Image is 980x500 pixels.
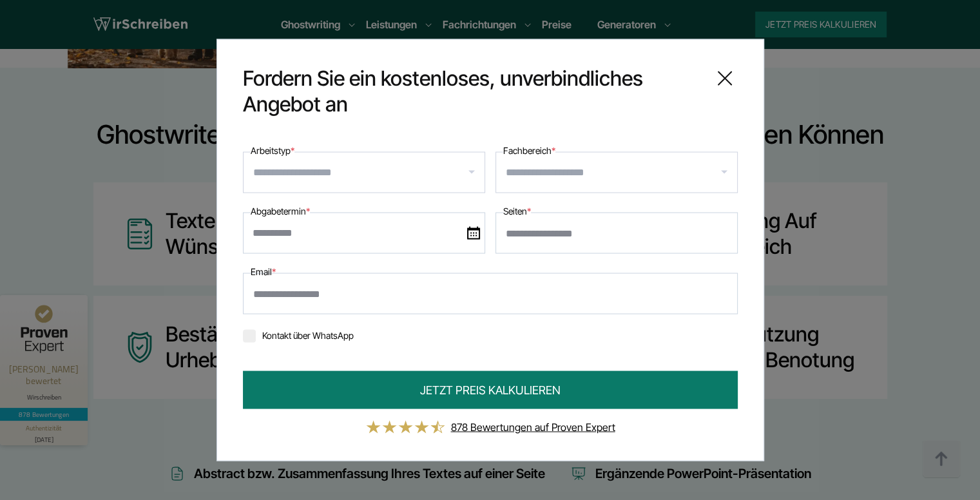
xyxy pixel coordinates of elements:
button: JETZT PREIS KALKULIEREN [243,371,738,409]
span: Fordern Sie ein kostenloses, unverbindliches Angebot an [243,66,702,117]
label: Arbeitstyp [251,143,294,159]
label: Email [251,264,276,280]
label: Kontakt über WhatsApp [243,330,354,341]
input: date [243,213,485,254]
span: JETZT PREIS KALKULIEREN [420,381,561,399]
label: Fachbereich [503,143,555,159]
label: Abgabetermin [251,204,310,219]
img: date [467,227,480,240]
a: 878 Bewertungen auf Proven Expert [451,421,615,434]
label: Seiten [503,204,531,219]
